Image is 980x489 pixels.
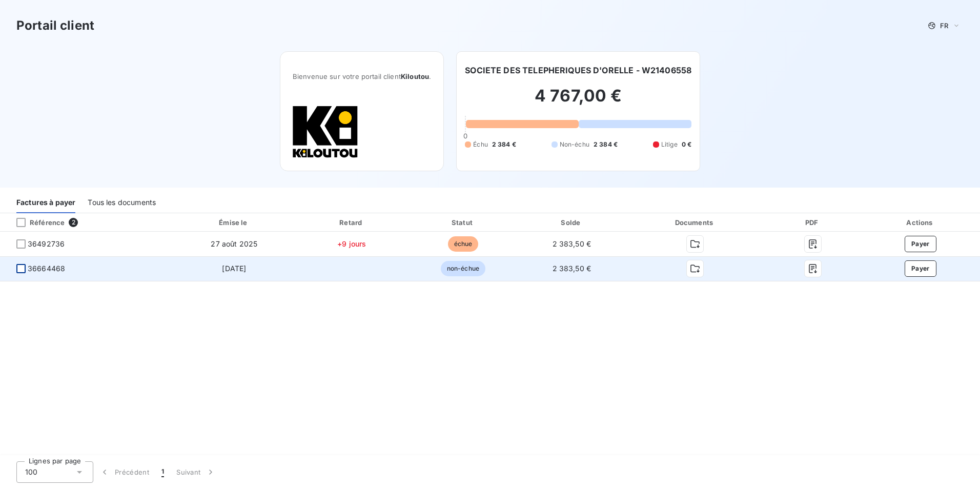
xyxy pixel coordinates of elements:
button: Payer [905,236,936,252]
div: Factures à payer [16,192,75,213]
div: Tous les documents [88,192,156,213]
img: Company logo [293,105,358,158]
div: Référence [8,218,65,227]
div: Émise le [175,217,293,228]
span: Litige [661,140,678,149]
div: Actions [863,217,978,228]
span: 100 [25,467,37,477]
button: Précédent [93,461,155,483]
span: 2 383,50 € [553,239,591,248]
h2: 4 767,00 € [465,86,691,116]
span: Non-échu [560,140,589,149]
span: 2 384 € [492,140,516,149]
div: Retard [297,217,406,228]
h6: SOCIETE DES TELEPHERIQUES D'ORELLE - W21406558 [465,64,691,76]
span: +9 jours [337,239,366,248]
span: 0 € [682,140,691,149]
span: Échu [473,140,488,149]
span: 27 août 2025 [211,239,257,248]
span: 2 384 € [594,140,618,149]
span: 1 [161,467,164,477]
span: non-échue [441,261,485,276]
span: Kiloutou [401,72,429,80]
div: Statut [410,217,516,228]
span: 36492736 [28,239,65,249]
span: 0 [463,132,467,140]
span: [DATE] [222,264,246,273]
span: FR [940,22,948,30]
h3: Portail client [16,16,94,35]
div: Solde [520,217,623,228]
button: Suivant [170,461,222,483]
div: Documents [627,217,763,228]
span: 36664468 [28,263,65,274]
span: échue [448,236,479,252]
span: Bienvenue sur votre portail client . [293,72,431,80]
button: Payer [905,260,936,277]
div: PDF [767,217,859,228]
span: 2 383,50 € [553,264,591,273]
span: 2 [69,218,78,227]
button: 1 [155,461,170,483]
